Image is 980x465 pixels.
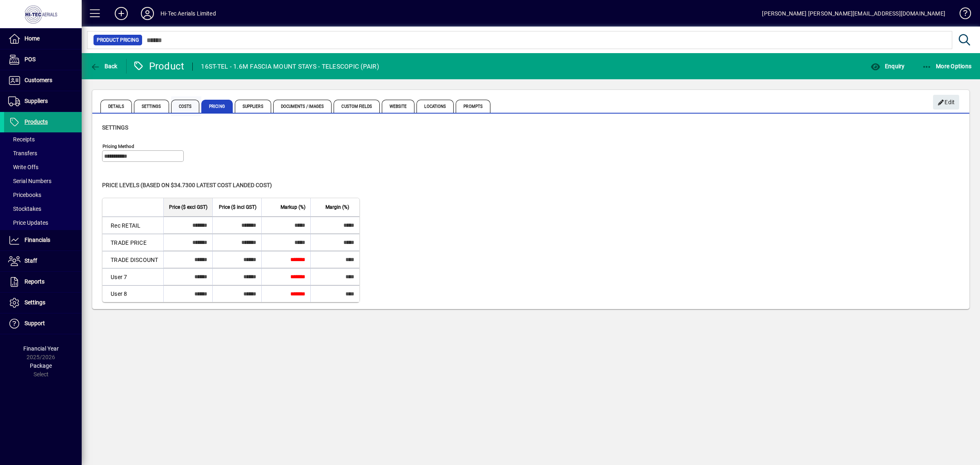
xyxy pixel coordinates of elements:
[24,237,50,243] span: Financials
[24,320,45,326] span: Support
[102,217,163,234] td: Rec RETAIL
[171,100,200,113] span: Costs
[102,268,163,285] td: User 7
[4,230,82,250] a: Financials
[953,2,970,28] a: Knowledge Base
[24,278,45,285] span: Reports
[273,100,332,113] span: Documents / Images
[4,188,82,202] a: Pricebooks
[102,182,272,188] span: Price levels (based on $34.7300 Latest cost landed cost)
[762,7,945,20] div: [PERSON_NAME] [PERSON_NAME][EMAIL_ADDRESS][DOMAIN_NAME]
[920,59,974,74] button: More Options
[938,96,955,109] span: Edit
[281,203,305,212] span: Markup (%)
[97,36,139,44] span: Product Pricing
[869,59,906,74] button: Enquiry
[4,313,82,334] a: Support
[382,100,415,113] span: Website
[871,63,904,69] span: Enquiry
[4,174,82,188] a: Serial Numbers
[235,100,271,113] span: Suppliers
[100,100,132,113] span: Details
[102,251,163,268] td: TRADE DISCOUNT
[416,100,454,113] span: Locations
[88,59,120,74] button: Back
[334,100,379,113] span: Custom Fields
[108,6,134,21] button: Add
[30,362,52,369] span: Package
[24,299,45,306] span: Settings
[24,98,48,104] span: Suppliers
[4,160,82,174] a: Write Offs
[8,192,41,198] span: Pricebooks
[4,272,82,292] a: Reports
[4,29,82,49] a: Home
[24,77,52,83] span: Customers
[4,216,82,230] a: Price Updates
[4,251,82,271] a: Staff
[4,202,82,216] a: Stocktakes
[24,56,36,63] span: POS
[4,49,82,70] a: POS
[201,100,233,113] span: Pricing
[102,234,163,251] td: TRADE PRICE
[90,63,118,69] span: Back
[456,100,490,113] span: Prompts
[8,219,48,226] span: Price Updates
[134,6,160,21] button: Profile
[169,203,207,212] span: Price ($ excl GST)
[4,91,82,112] a: Suppliers
[24,257,37,264] span: Staff
[933,95,959,110] button: Edit
[4,132,82,146] a: Receipts
[134,100,169,113] span: Settings
[24,35,40,42] span: Home
[102,285,163,302] td: User 8
[4,293,82,313] a: Settings
[8,178,51,184] span: Serial Numbers
[8,164,38,170] span: Write Offs
[219,203,256,212] span: Price ($ incl GST)
[102,124,128,131] span: Settings
[8,150,37,156] span: Transfers
[8,136,35,143] span: Receipts
[4,70,82,91] a: Customers
[24,118,48,125] span: Products
[82,59,127,74] app-page-header-button: Back
[160,7,216,20] div: Hi-Tec Aerials Limited
[325,203,349,212] span: Margin (%)
[133,60,185,73] div: Product
[922,63,972,69] span: More Options
[23,345,59,352] span: Financial Year
[201,60,379,73] div: 16ST-TEL - 1.6M FASCIA MOUNT STAYS - TELESCOPIC (PAIR)
[8,206,41,212] span: Stocktakes
[102,143,134,149] mat-label: Pricing method
[4,146,82,160] a: Transfers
